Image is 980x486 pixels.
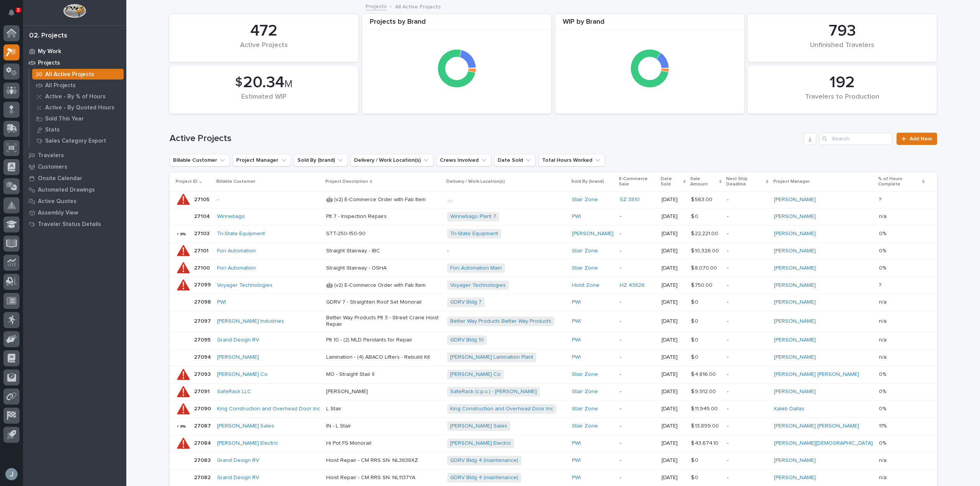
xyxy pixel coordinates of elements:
p: [DATE] [661,282,685,289]
div: Unfinished Travelers [761,41,924,57]
a: Better Way Products Better Way Products [450,318,551,325]
p: Active - By Quoted Hours [45,104,114,111]
a: [PERSON_NAME] [774,231,816,237]
a: SZ 3810 [620,197,640,203]
a: Winnebago Plant 7 [450,213,496,220]
input: Search [819,133,892,145]
a: [PERSON_NAME] Electric [450,440,511,447]
p: - [620,337,655,343]
a: Active - By Quoted Hours [29,102,126,113]
p: L Stair [326,406,441,412]
p: 27099 [194,280,212,288]
p: 27100 [194,263,211,271]
p: E-Commerce Sale [619,175,656,189]
p: $ 8,070.00 [691,263,719,271]
span: M [284,79,292,89]
p: - [620,299,655,306]
a: King Construction and Overhead Door Inc [450,406,553,412]
p: Projects [38,60,60,67]
a: Tri-State Equipment [450,231,498,237]
p: $ 0 [691,473,700,481]
p: - [620,265,655,271]
tr: 2709527095 Grand Design RV Plt 10 - (2) MLD Pendants for RepairGDRV Bldg 10 PWI -[DATE]$ 0$ 0 -[P... [170,332,937,349]
tr: 2710427104 Winnebago Plt 7 - Inspection RepairsWinnebago Plant 7 PWI -[DATE]$ 0$ 0 -[PERSON_NAME]... [170,208,937,225]
p: 27084 [194,439,212,447]
p: - [620,440,655,447]
p: 27104 [194,212,211,220]
p: Sold By (brand) [571,177,604,186]
p: $ 0 [691,317,700,325]
a: Stair Zone [572,248,598,254]
p: [DATE] [661,371,685,378]
p: Travelers [38,152,64,159]
p: $ 4,816.00 [691,370,717,378]
p: - [727,299,768,306]
button: Date Sold [494,154,536,166]
a: [PERSON_NAME] Co [217,371,268,378]
p: IN - L Stair [326,423,441,429]
a: GDRV Bldg 4 (maintenance) [450,457,518,464]
a: [PERSON_NAME] [774,337,816,343]
a: Voyager Technologies [450,282,506,289]
p: Project ID [176,177,198,186]
p: [DATE] [661,457,685,464]
p: 27098 [194,297,212,306]
p: - [727,213,768,220]
tr: 2710127101 Fori Automation Straight Stairway - IBC-Stair Zone -[DATE]$ 10,326.00$ 10,326.00 -[PER... [170,242,937,259]
p: 🤖 (v2) E-Commerce Order with Fab Item [326,197,441,203]
a: PWI [572,213,581,220]
a: Fori Automation [217,248,256,254]
a: PWI [572,318,581,325]
p: [DATE] [661,406,685,412]
p: ? [879,281,883,289]
p: n/a [879,297,888,306]
div: Estimated WIP [182,93,345,109]
tr: 2709827098 PWI GDRV 7 - Straighten Roof Set MonorailGDRV Bldg 7 PWI -[DATE]$ 0$ 0 -[PERSON_NAME] ... [170,294,937,311]
tr: 2708427084 [PERSON_NAME] Electric Hi Pot FS Monorail[PERSON_NAME] Electric PWI -[DATE]$ 43,674.10... [170,435,937,452]
p: Assembly View [38,210,78,216]
div: 02. Projects [29,32,67,40]
a: PWI [572,440,581,447]
a: Kaleb Dallas [774,406,804,412]
div: Notifications2 [10,9,20,21]
tr: 2708327083 Grand Design RV Hoist Repair - CM RRS SN: NL3838XZGDRV Bldg 4 (maintenance) PWI -[DATE... [170,452,937,469]
p: $ 13,899.00 [691,421,720,429]
p: MO - Straight Stair II [326,371,441,378]
p: - [620,318,655,325]
tr: 2710527105 - 🤖 (v2) E-Commerce Order with Fab ItemStair Zone SZ 3810 [DATE]$ 563.00$ 563.00 -[PER... [170,191,937,208]
p: n/a [879,212,888,220]
p: Hoist Repair - CM RRS SN: NL1137YA [326,475,441,481]
a: [PERSON_NAME][DEMOGRAPHIC_DATA] [774,440,873,447]
a: Grand Design RV [217,337,259,343]
a: Sold This Year [29,113,126,124]
a: HZ 43826 [620,282,645,289]
p: - [727,265,768,271]
a: [PERSON_NAME] [217,354,259,361]
p: - [620,354,655,361]
div: WIP by Brand [555,18,744,31]
div: 192 [761,73,924,92]
p: Hoist Repair - CM RRS SN: NL3838XZ [326,457,441,464]
a: [PERSON_NAME] [774,475,816,481]
a: PWI [572,337,581,343]
p: Onsite Calendar [38,175,82,182]
a: [PERSON_NAME] Industries [217,318,284,325]
a: [PERSON_NAME] [PERSON_NAME] [774,423,859,429]
p: n/a [879,317,888,325]
p: - [727,475,768,481]
div: 472 [182,21,345,41]
tr: 2709027090 King Construction and Overhead Door Inc L StairKing Construction and Overhead Door Inc... [170,400,937,418]
a: PWI [572,475,581,481]
p: 27090 [194,404,212,412]
p: - [727,337,768,343]
p: $ 0 [691,456,700,464]
p: 11% [879,421,888,429]
span: $ [235,75,242,90]
p: 27093 [194,370,212,378]
p: GDRV 7 - Straighten Roof Set Monorail [326,299,441,306]
p: Sales Category Export [45,138,106,145]
p: 27083 [194,456,212,464]
p: 27101 [194,246,210,254]
a: Active - By % of Hours [29,91,126,102]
